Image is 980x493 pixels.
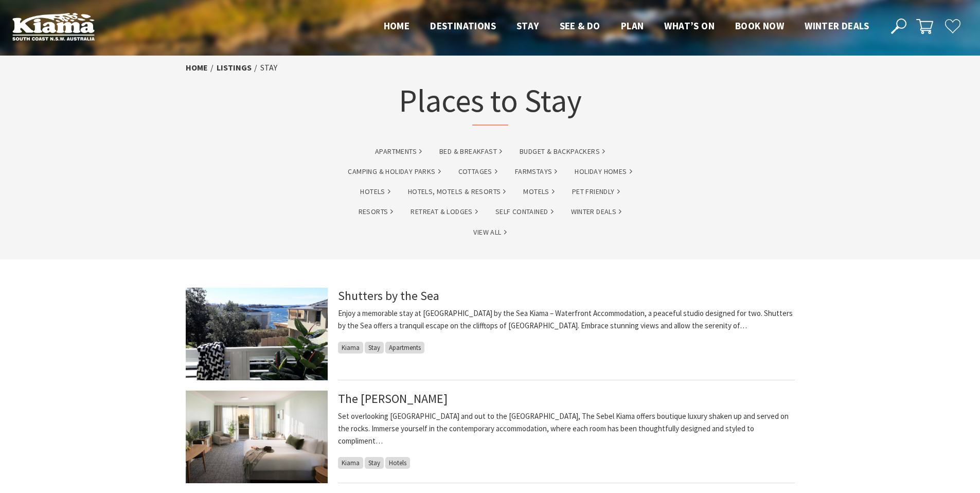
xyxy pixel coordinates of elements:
[12,12,95,41] img: Kiama Logo
[260,61,277,75] li: Stay
[375,146,422,157] a: Apartments
[359,206,394,218] a: Resorts
[338,391,448,407] a: The [PERSON_NAME]
[186,391,328,483] img: Deluxe Balcony Room
[365,342,384,354] span: Stay
[473,226,506,238] a: View All
[571,206,622,218] a: Winter Deals
[338,307,795,332] p: Enjoy a memorable stay at [GEOGRAPHIC_DATA] by the Sea Kiama – Waterfront Accommodation, a peacef...
[217,62,252,73] a: listings
[805,20,869,32] span: Winter Deals
[516,20,539,32] span: Stay
[735,20,784,32] span: Book now
[495,206,554,218] a: Self Contained
[520,146,605,157] a: Budget & backpackers
[430,20,496,32] span: Destinations
[385,342,424,354] span: Apartments
[385,457,410,469] span: Hotels
[338,410,795,447] p: Set overlooking [GEOGRAPHIC_DATA] and out to the [GEOGRAPHIC_DATA], The Sebel Kiama offers boutiq...
[348,166,440,178] a: Camping & Holiday Parks
[384,20,410,32] span: Home
[439,146,502,157] a: Bed & Breakfast
[338,288,439,304] a: Shutters by the Sea
[360,186,390,198] a: Hotels
[338,342,363,354] span: Kiama
[373,18,879,35] nav: Main Menu
[408,186,506,198] a: Hotels, Motels & Resorts
[560,20,600,32] span: See & Do
[664,20,715,32] span: What’s On
[515,166,558,178] a: Farmstays
[458,166,497,178] a: Cottages
[621,20,644,32] span: Plan
[186,288,328,380] img: Sparkling sea views from the deck to the light house at Shutters by the Sea
[411,206,477,218] a: Retreat & Lodges
[523,186,554,198] a: Motels
[572,186,620,198] a: Pet Friendly
[399,80,582,126] h1: Places to Stay
[186,62,208,73] a: Home
[575,166,632,178] a: Holiday Homes
[365,457,384,469] span: Stay
[338,457,363,469] span: Kiama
